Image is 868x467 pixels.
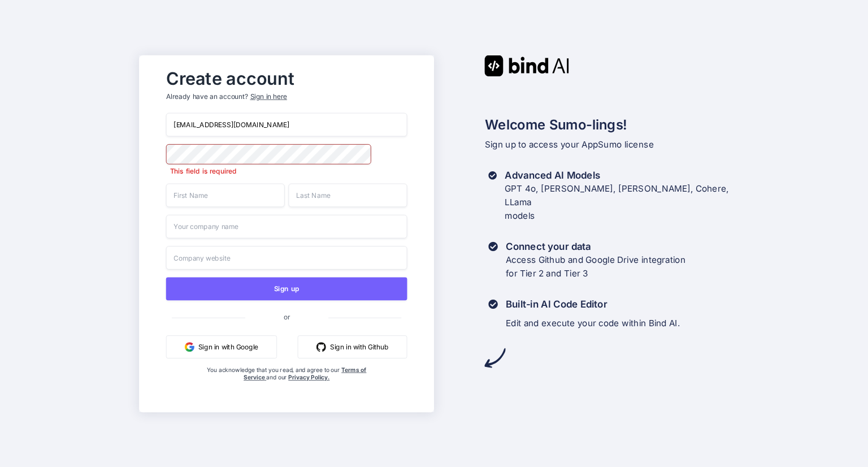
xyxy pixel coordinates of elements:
[166,113,407,136] input: Email
[166,71,407,86] h2: Create account
[166,92,407,101] p: Already have an account?
[484,55,569,76] img: Bind AI logo
[505,168,730,182] h3: Advanced AI Models
[484,347,505,368] img: arrow
[185,342,194,352] img: google
[244,366,366,380] a: Terms of Service
[166,166,407,175] p: This field is required
[166,277,407,300] button: Sign up
[298,335,407,358] button: Sign in with Github
[166,214,407,238] input: Your company name
[166,335,276,358] button: Sign in with Google
[288,374,329,381] a: Privacy Policy.
[506,253,685,280] p: Access Github and Google Drive integration for Tier 2 and Tier 3
[506,240,685,253] h3: Connect your data
[166,183,284,207] input: First Name
[505,182,730,222] p: GPT 4o, [PERSON_NAME], [PERSON_NAME], Cohere, LLama models
[250,92,287,101] div: Sign in here
[506,297,680,311] h3: Built-in AI Code Editor
[245,305,328,328] span: or
[206,366,367,404] div: You acknowledge that you read, and agree to our and our
[484,138,729,152] p: Sign up to access your AppSumo license
[316,342,326,352] img: github
[288,183,407,207] input: Last Name
[484,115,729,135] h2: Welcome Sumo-lings!
[506,317,680,330] p: Edit and execute your code within Bind AI.
[166,246,407,270] input: Company website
